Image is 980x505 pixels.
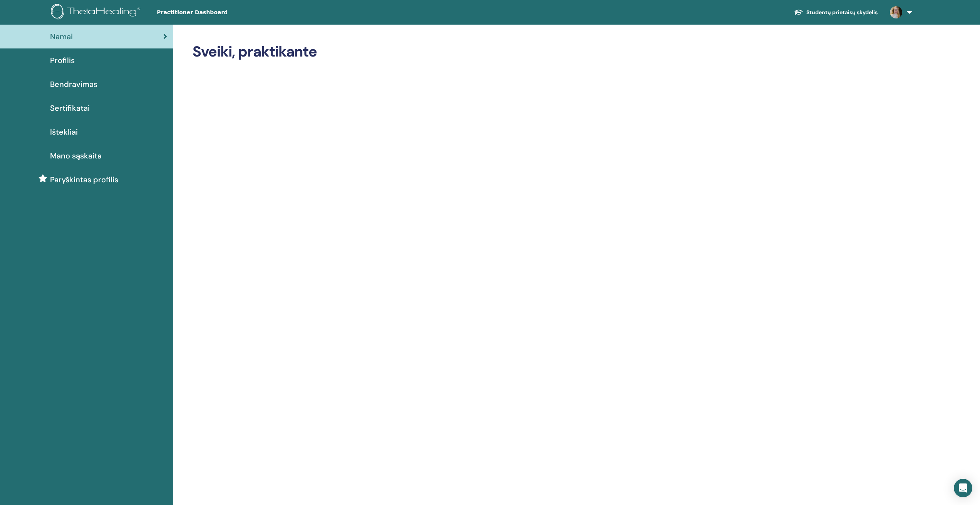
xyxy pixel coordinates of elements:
[50,31,73,42] span: Namai
[890,6,902,18] img: default.jpg
[50,150,102,162] span: Mano sąskaita
[50,102,90,114] span: Sertifikatai
[954,479,972,497] div: Open Intercom Messenger
[50,55,75,66] span: Profilis
[794,9,803,15] img: graduation-cap-white.svg
[51,4,143,21] img: logo.png
[788,5,884,20] a: Studentų prietaisų skydelis
[50,126,78,138] span: Ištekliai
[50,78,97,90] span: Bendravimas
[157,8,272,17] span: Practitioner Dashboard
[50,174,118,185] span: Paryškintas profilis
[193,43,839,61] h2: Sveiki, praktikante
